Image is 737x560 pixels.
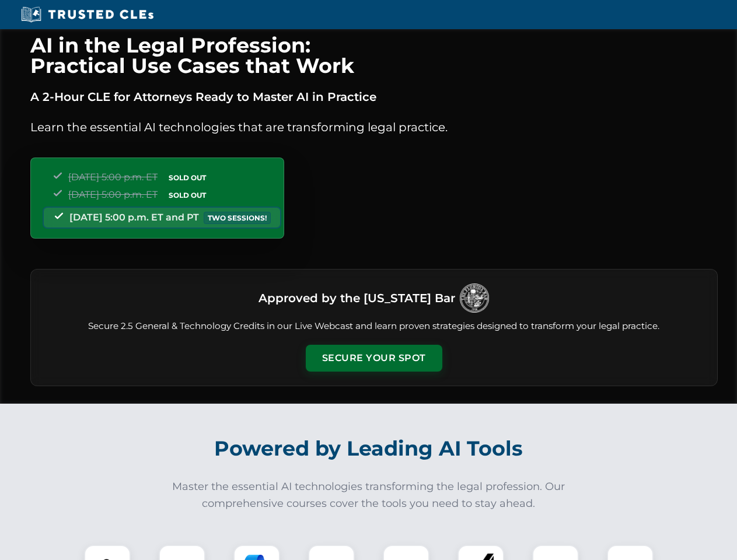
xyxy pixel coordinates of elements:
p: Master the essential AI technologies transforming the legal profession. Our comprehensive courses... [165,478,573,512]
p: Learn the essential AI technologies that are transforming legal practice. [30,118,718,136]
p: Secure 2.5 General & Technology Credits in our Live Webcast and learn proven strategies designed ... [45,320,703,333]
h1: AI in the Legal Profession: Practical Use Cases that Work [30,35,718,76]
span: SOLD OUT [165,171,210,184]
h2: Powered by Leading AI Tools [46,428,692,469]
span: [DATE] 5:00 p.m. ET [68,189,158,200]
p: A 2-Hour CLE for Attorneys Ready to Master AI in Practice [30,87,718,106]
span: SOLD OUT [165,189,210,201]
img: Trusted CLEs [18,6,157,23]
span: [DATE] 5:00 p.m. ET [68,171,158,183]
button: Secure Your Spot [306,345,442,372]
img: Logo [460,283,489,313]
h3: Approved by the [US_STATE] Bar [259,288,455,309]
